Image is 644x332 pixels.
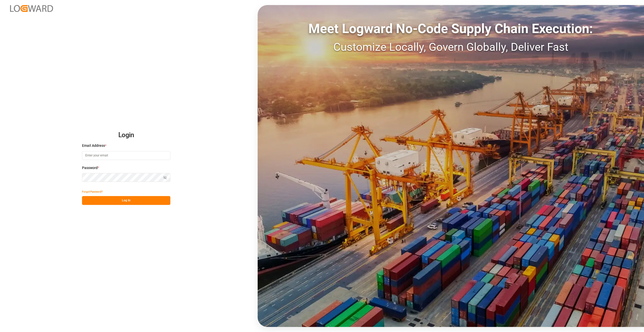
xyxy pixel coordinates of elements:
div: Customize Locally, Govern Globally, Deliver Fast [258,39,644,55]
h2: Login [82,127,170,143]
span: Email Address [82,143,105,148]
button: Log In [82,196,170,205]
span: Password [82,165,98,171]
input: Enter your email [82,151,170,160]
button: Forgot Password? [82,187,103,196]
div: Meet Logward No-Code Supply Chain Execution: [258,19,644,39]
img: Logward_new_orange.png [10,5,53,12]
